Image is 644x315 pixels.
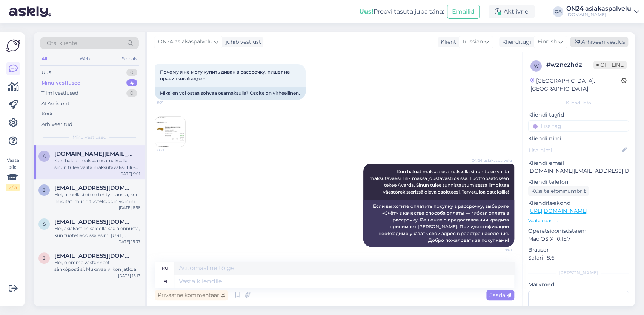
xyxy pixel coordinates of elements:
div: AI Assistent [41,100,69,108]
div: Miksi en voi ostaa sohvaa osamaksulla? Osoite on virheellinen. [155,87,306,100]
div: 4 [126,79,137,87]
span: 8:21 [157,147,186,153]
p: Kliendi email [528,159,629,167]
div: 2 / 3 [6,184,20,191]
div: Kõik [41,110,52,118]
span: aks.xxx@hotmail.com [54,151,133,157]
div: # wznc2hdz [546,60,593,69]
button: Emailid [447,5,480,19]
div: Socials [120,54,139,64]
span: Kun haluat maksaa osamaksulla sinun tulee valita maksutavaksi Tili - maksa joustavasti osissa. Lu... [369,169,510,195]
div: Kliendi info [528,100,629,106]
p: Operatsioonisüsteem [528,227,629,235]
p: Kliendi tag'id [528,111,629,119]
img: Askly Logo [6,38,20,53]
span: Почему я не могу купить диван в рассрочку, пишет не правильный адрес [160,69,291,81]
div: Klient [438,38,456,46]
span: Minu vestlused [72,134,106,141]
div: Arhiveeritud [41,121,72,128]
div: [DATE] 9:01 [119,171,140,177]
div: Tiimi vestlused [41,89,78,97]
p: Kliendi nimi [528,135,629,143]
div: [DATE] 15:37 [117,239,140,244]
div: Vaata siia [6,157,20,191]
p: Brauser [528,246,629,254]
span: Finnish [538,38,557,46]
input: Lisa nimi [529,146,620,154]
div: [DATE] 15:13 [118,273,140,278]
span: Russian [463,38,483,46]
span: j [43,187,45,193]
div: Küsi telefoninumbrit [528,186,589,196]
span: s [43,221,46,227]
div: 0 [126,89,137,97]
p: Safari 18.6 [528,254,629,262]
div: Minu vestlused [41,79,81,87]
a: [URL][DOMAIN_NAME] [528,207,587,214]
span: ON24 asiakaspalvelu [472,158,512,163]
div: Hei, asiakastilin saldolla saa alennusta, kun tuotetiedoissa esim. [URL][DOMAIN_NAME] ilmoitetaan... [54,225,140,239]
img: Attachment [155,117,185,147]
span: 8:21 [157,100,185,106]
span: Saada [489,292,511,298]
div: Hei, nimelläsi ei ole tehty tilausta, kun ilmoitat imurin tuotekoodin voimme ilmoittaa sinulle tu... [54,191,140,205]
p: Klienditeekond [528,199,629,207]
div: Klienditugi [499,38,531,46]
span: jussi.nyman2@gmail.com [54,252,133,259]
span: 9:01 [484,247,512,253]
div: OA [553,6,563,17]
div: Arhiveeri vestlus [570,37,628,47]
span: Otsi kliente [47,39,77,47]
span: ON24 asiakaspalvelu [158,38,212,46]
div: Aktiivne [489,5,535,18]
p: Vaata edasi ... [528,217,629,224]
div: 0 [126,69,137,76]
div: [PERSON_NAME] [528,269,629,276]
div: Kun haluat maksaa osamaksulla sinun tulee valita maksutavaksi Tili - maksa joustavasti osissa. Lu... [54,157,140,171]
span: suvi-tuulia.lehmonen@hotmail.com [54,218,133,225]
a: ON24 asiakaspalvelu[DOMAIN_NAME] [566,6,639,18]
div: Privaatne kommentaar [155,290,228,300]
span: jimi.lilja96@gmail.com [54,184,133,191]
p: Mac OS X 10.15.7 [528,235,629,243]
p: Kliendi telefon [528,178,629,186]
div: Proovi tasuta juba täna: [359,7,444,16]
div: Если вы хотите оплатить покупку в рассрочку, выберите «Счёт» в качестве способа оплаты — гибкая о... [363,200,514,247]
b: Uus! [359,8,373,15]
div: Web [78,54,91,64]
p: Märkmed [528,281,629,289]
span: Offline [593,61,627,69]
div: ru [162,262,168,275]
div: ON24 asiakaspalvelu [566,6,631,12]
span: j [43,255,45,261]
p: [DOMAIN_NAME][EMAIL_ADDRESS][DOMAIN_NAME] [528,167,629,175]
div: juhib vestlust [223,38,261,46]
div: Hei, olemme vastanneet sähköpostiisi. Mukavaa viikon jatkoa! [54,259,140,273]
span: w [534,63,539,69]
div: [GEOGRAPHIC_DATA], [GEOGRAPHIC_DATA] [530,77,621,93]
div: All [40,54,49,64]
div: fi [163,275,167,288]
div: Uus [41,69,51,76]
input: Lisa tag [528,120,629,132]
div: [DOMAIN_NAME] [566,12,631,18]
div: [DATE] 8:58 [119,205,140,211]
span: a [43,153,46,159]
